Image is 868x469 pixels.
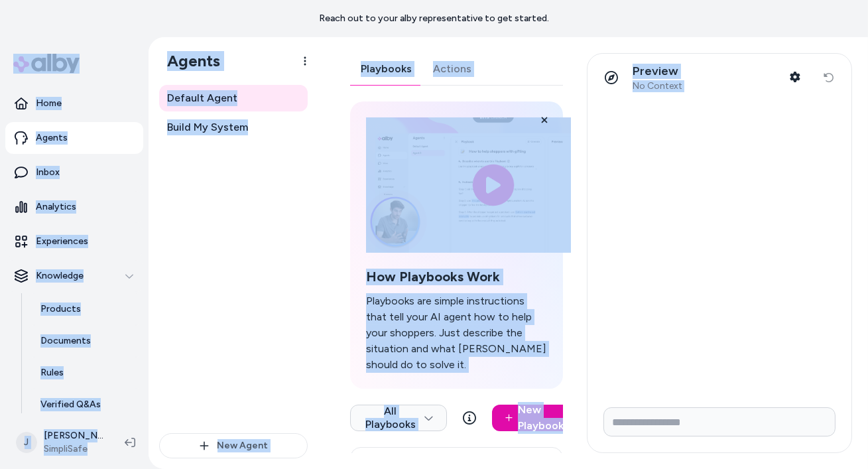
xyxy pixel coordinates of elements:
[167,90,237,106] span: Default Agent
[27,357,143,389] a: Rules
[5,122,143,154] a: Agents
[422,53,482,85] a: Actions
[27,293,143,325] a: Products
[36,269,84,283] p: Knowledge
[8,421,114,464] button: J[PERSON_NAME]SimpliSafe
[366,293,547,373] p: Playbooks are simple instructions that tell your AI agent how to help your shoppers. Just describ...
[633,80,682,92] span: No Context
[159,114,308,141] a: Build My System
[5,260,143,292] button: Knowledge
[36,200,76,214] p: Analytics
[366,269,547,285] h2: How Playbooks Work
[5,226,143,257] a: Experiences
[350,405,447,431] button: All Playbooks
[36,97,62,110] p: Home
[44,429,103,442] p: [PERSON_NAME]
[13,54,80,73] img: alby Logo
[16,432,37,453] span: J
[319,12,549,25] p: Reach out to your alby representative to get started.
[36,131,68,145] p: Agents
[40,398,101,411] p: Verified Q&As
[156,51,220,71] h1: Agents
[5,191,143,223] a: Analytics
[36,166,60,179] p: Inbox
[40,366,64,379] p: Rules
[40,302,81,316] p: Products
[167,119,248,135] span: Build My System
[159,433,308,458] button: New Agent
[633,64,682,79] p: Preview
[492,405,583,431] a: New Playbook
[603,407,836,436] input: Write your prompt here
[40,334,91,348] p: Documents
[27,389,143,421] a: Verified Q&As
[159,85,308,111] a: Default Agent
[364,405,433,431] span: All Playbooks
[36,235,88,248] p: Experiences
[5,157,143,188] a: Inbox
[27,325,143,357] a: Documents
[44,442,103,456] span: SimpliSafe
[350,53,422,85] a: Playbooks
[5,88,143,119] a: Home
